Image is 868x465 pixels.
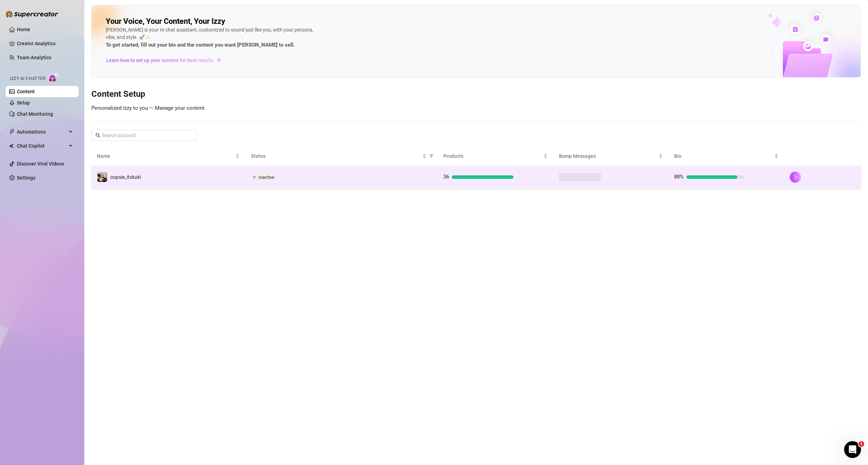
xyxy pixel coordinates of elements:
th: Status [245,147,438,166]
span: 36 [443,174,449,180]
h3: Content Setup [91,89,861,100]
span: Name [97,152,234,160]
a: Content [17,89,35,94]
span: 88% [674,174,684,180]
div: [PERSON_NAME] is your AI chat assistant, customized to sound just like you, with your persona, vi... [106,26,316,49]
span: search [96,133,100,138]
img: oopsie_itskuki [97,172,107,182]
button: right [790,171,801,183]
strong: To get started, fill out your bio and the content you want [PERSON_NAME] to sell. [106,42,295,48]
a: Team Analytics [17,55,51,60]
th: Bio [668,147,784,166]
th: Bump Messages [553,147,669,166]
th: Name [91,147,245,166]
span: Izzy AI Chatter [10,75,45,82]
span: filter [428,151,435,161]
span: Products [443,152,542,160]
span: right [793,175,798,180]
span: oopsie_itskuki [110,174,141,180]
h2: Your Voice, Your Content, Your Izzy [106,16,225,26]
a: Discover Viral Videos [17,161,64,167]
span: Chat Copilot [17,140,67,151]
img: Chat Copilot [9,143,14,148]
span: Bio [674,152,773,160]
span: thunderbolt [9,129,15,135]
img: logo-BBDzfeDw.svg [6,11,58,18]
span: 1 [859,441,864,447]
a: Setup [17,100,30,106]
th: Products [438,147,553,166]
a: Creator Analytics [17,38,73,49]
span: Personalized Izzy to you — Manage your content. [91,105,206,111]
span: filter [429,154,433,158]
a: Settings [17,175,35,181]
span: Learn how to set up your content for best results [106,56,214,64]
span: Automations [17,126,67,137]
span: Inactive [259,175,274,180]
a: Chat Monitoring [17,111,53,117]
img: AI Chatter [48,73,59,83]
a: Learn how to set up your content for best results [106,55,227,66]
input: Search account [102,132,187,139]
span: arrow-right [215,57,222,64]
span: Status [251,152,421,160]
iframe: Intercom live chat [844,441,861,458]
a: Home [17,27,30,32]
span: Bump Messages [559,152,658,160]
img: ai-chatter-content-library-cLFOSyPT.png [752,6,861,77]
